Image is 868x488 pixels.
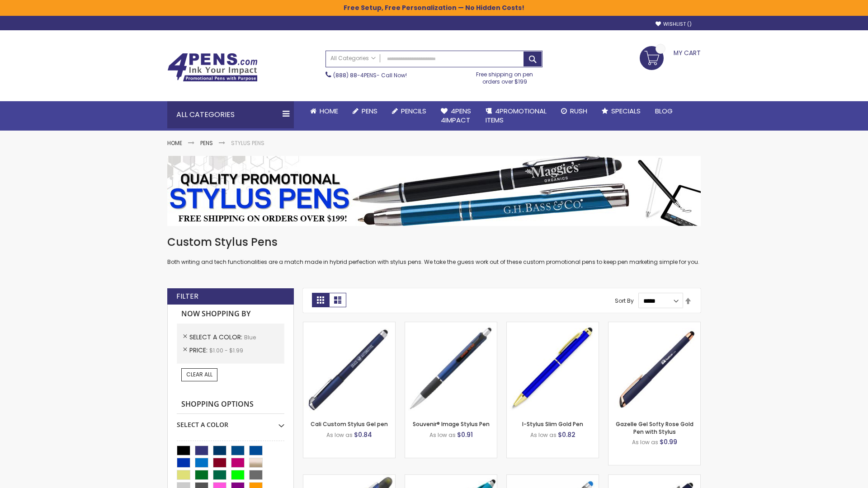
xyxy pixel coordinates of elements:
[209,347,243,354] span: $1.00 - $1.99
[200,139,213,147] a: Pens
[413,420,490,428] a: Souvenir® Image Stylus Pen
[467,67,543,85] div: Free shipping on pen orders over $199
[333,71,407,79] span: - Call Now!
[177,395,284,414] strong: Shopping Options
[486,106,547,125] span: 4PROMOTIONAL ITEMS
[311,420,388,428] a: Cali Custom Stylus Gel pen
[434,101,478,131] a: 4Pens4impact
[609,322,700,414] img: Gazelle Gel Softy Rose Gold Pen with Stylus-Blue
[405,322,497,414] img: Souvenir® Image Stylus Pen-Blue
[429,431,456,439] span: As low as
[457,430,473,439] span: $0.91
[558,430,576,439] span: $0.82
[167,156,701,226] img: Stylus Pens
[189,346,209,355] span: Price
[330,55,376,62] span: All Categories
[507,474,599,482] a: Islander Softy Gel with Stylus - ColorJet Imprint-Blue
[303,101,345,121] a: Home
[530,431,557,439] span: As low as
[611,106,641,116] span: Specials
[167,235,701,249] h1: Custom Stylus Pens
[186,371,212,378] span: Clear All
[326,51,380,66] a: All Categories
[231,139,264,147] strong: Stylus Pens
[655,106,673,116] span: Blog
[609,474,700,482] a: Custom Soft Touch® Metal Pens with Stylus-Blue
[176,291,198,301] strong: Filter
[362,106,377,116] span: Pens
[405,322,497,329] a: Souvenir® Image Stylus Pen-Blue
[303,474,395,482] a: Souvenir® Jalan Highlighter Stylus Pen Combo-Blue
[401,106,426,116] span: Pencils
[167,53,258,82] img: 4Pens Custom Pens and Promotional Products
[656,21,692,28] a: Wishlist
[354,430,372,439] span: $0.84
[507,322,599,414] img: I-Stylus Slim Gold-Blue
[320,106,338,116] span: Home
[405,474,497,482] a: Neon Stylus Highlighter-Pen Combo-Blue
[167,101,294,128] div: All Categories
[189,333,244,342] span: Select A Color
[312,293,329,307] strong: Grid
[333,71,377,79] a: (888) 88-4PENS
[441,106,471,125] span: 4Pens 4impact
[303,322,395,329] a: Cali Custom Stylus Gel pen-Blue
[507,322,599,329] a: I-Stylus Slim Gold-Blue
[522,420,583,428] a: I-Stylus Slim Gold Pen
[177,414,284,429] div: Select A Color
[385,101,434,121] a: Pencils
[167,139,182,147] a: Home
[554,101,594,121] a: Rush
[326,431,353,439] span: As low as
[244,333,256,341] span: Blue
[632,438,658,446] span: As low as
[615,297,634,305] label: Sort By
[660,437,677,446] span: $0.99
[616,420,693,435] a: Gazelle Gel Softy Rose Gold Pen with Stylus
[594,101,648,121] a: Specials
[609,322,700,329] a: Gazelle Gel Softy Rose Gold Pen with Stylus-Blue
[345,101,385,121] a: Pens
[177,305,284,324] strong: Now Shopping by
[167,235,701,266] div: Both writing and tech functionalities are a match made in hybrid perfection with stylus pens. We ...
[570,106,587,116] span: Rush
[303,322,395,414] img: Cali Custom Stylus Gel pen-Blue
[478,101,554,131] a: 4PROMOTIONALITEMS
[181,368,217,381] a: Clear All
[648,101,680,121] a: Blog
